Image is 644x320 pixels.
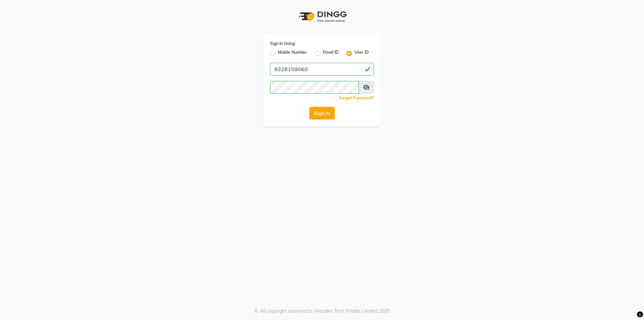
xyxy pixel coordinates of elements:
img: logo1.svg [295,7,349,27]
input: Username [270,81,359,94]
button: Sign In [309,107,335,120]
input: Username [270,63,374,76]
a: Forgot Password? [339,95,374,100]
label: User ID [355,49,369,57]
label: Email ID [323,49,338,57]
label: Sign In Using: [270,41,296,47]
label: Mobile Number [278,49,307,57]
